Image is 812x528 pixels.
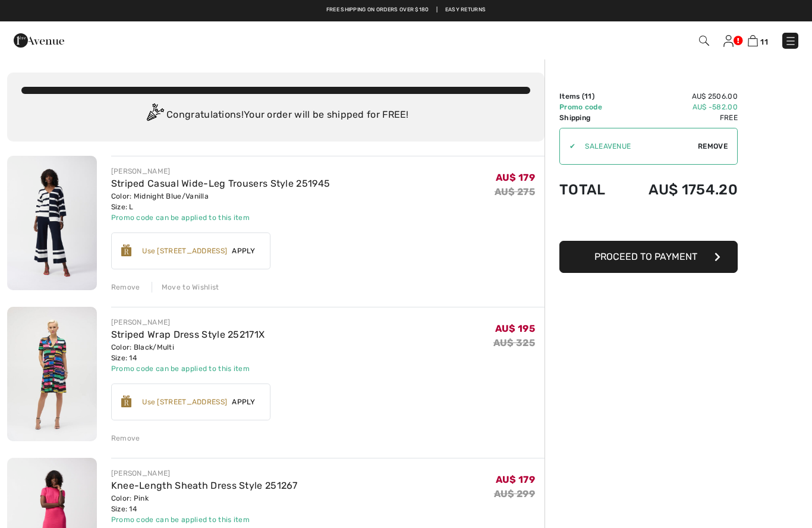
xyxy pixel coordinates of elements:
[227,246,260,256] span: Apply
[111,468,298,479] div: [PERSON_NAME]
[584,92,592,100] span: 11
[559,112,620,123] td: Shipping
[7,156,97,290] img: Striped Casual Wide-Leg Trousers Style 251945
[559,210,738,237] iframe: PayPal
[14,34,64,45] a: 1ère Avenue
[111,178,331,189] a: Striped Casual Wide-Leg Trousers Style 251945
[560,141,575,152] div: ✔
[111,329,265,340] a: Striped Wrap Dress Style 252171X
[111,514,298,525] div: Promo code can be applied to this item
[699,36,709,46] img: Search
[494,488,535,499] s: AU$ 299
[594,251,697,262] span: Proceed to Payment
[575,128,698,164] input: Promo code
[111,433,140,444] div: Remove
[227,397,260,407] span: Apply
[785,35,797,47] img: Menu
[142,397,227,407] div: Use [STREET_ADDRESS]
[152,282,219,293] div: Move to Wishlist
[142,246,227,256] div: Use [STREET_ADDRESS]
[559,169,620,210] td: Total
[445,6,486,14] a: Easy Returns
[21,103,530,127] div: Congratulations! Your order will be shipped for FREE!
[748,33,768,48] a: 11
[143,103,166,127] img: Congratulation2.svg
[111,342,265,363] div: Color: Black/Multi Size: 14
[111,282,140,293] div: Remove
[111,363,265,374] div: Promo code can be applied to this item
[111,191,331,212] div: Color: Midnight Blue/Vanilla Size: L
[496,474,535,485] span: AU$ 179
[559,241,738,273] button: Proceed to Payment
[620,91,738,102] td: AU$ 2506.00
[7,307,97,441] img: Striped Wrap Dress Style 252171X
[559,102,620,112] td: Promo code
[723,35,734,47] img: My Info
[559,91,620,102] td: Items ( )
[748,35,758,46] img: Shopping Bag
[496,172,535,183] span: AU$ 179
[495,323,535,334] span: AU$ 195
[111,166,331,177] div: [PERSON_NAME]
[111,317,265,328] div: [PERSON_NAME]
[14,29,64,52] img: 1ère Avenue
[436,6,438,14] span: |
[698,141,728,152] span: Remove
[111,212,331,223] div: Promo code can be applied to this item
[111,480,298,491] a: Knee-Length Sheath Dress Style 251267
[493,337,535,348] s: AU$ 325
[111,493,298,514] div: Color: Pink Size: 14
[121,395,132,407] img: Reward-Logo.svg
[760,37,768,46] span: 11
[620,112,738,123] td: Free
[326,6,429,14] a: Free shipping on orders over $180
[620,102,738,112] td: AU$ -582.00
[495,186,535,197] s: AU$ 275
[121,244,132,256] img: Reward-Logo.svg
[620,169,738,210] td: AU$ 1754.20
